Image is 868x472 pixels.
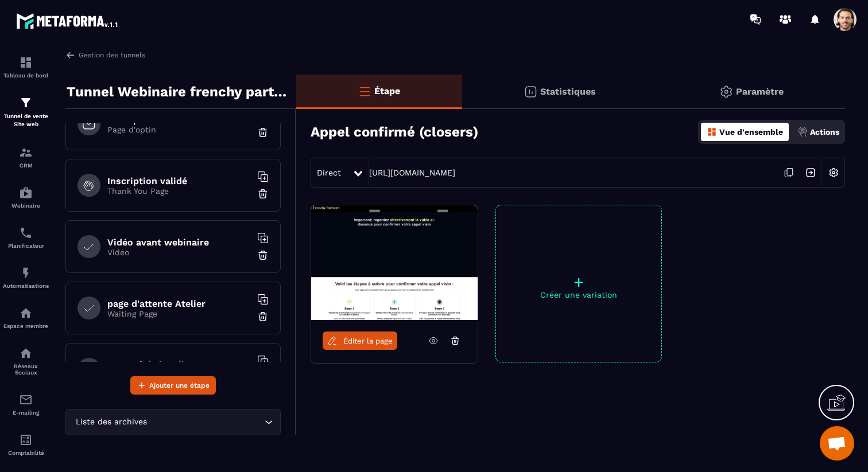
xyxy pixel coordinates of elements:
p: Réseaux Sociaux [3,363,49,376]
img: formation [19,146,33,159]
p: Video [107,248,251,257]
h6: Best-of de l'atelier [107,360,251,370]
h6: page d'attente Atelier [107,298,251,309]
img: scheduler [19,226,33,240]
p: Planificateur [3,243,49,249]
input: Search for option [149,416,262,428]
p: + [496,274,661,290]
img: social-network [19,346,33,360]
a: [URL][DOMAIN_NAME] [369,168,455,177]
span: Éditer la page [343,337,393,345]
button: Ajouter une étape [130,376,216,395]
a: formationformationTableau de bord [3,47,49,87]
img: arrow-next.bcc2205e.svg [800,162,821,184]
a: schedulerschedulerPlanificateur [3,217,49,258]
p: Paramètre [736,86,784,97]
p: Tableau de bord [3,72,49,79]
p: Espace membre [3,323,49,329]
img: trash [257,188,269,200]
p: Tunnel de vente Site web [3,112,49,128]
p: Comptabilité [3,450,49,456]
a: social-networksocial-networkRéseaux Sociaux [3,338,49,384]
img: trash [257,249,269,261]
img: automations [19,186,33,200]
a: formationformationCRM [3,137,49,177]
p: CRM [3,162,49,169]
p: Waiting Page [107,309,251,318]
p: Tunnel Webinaire frenchy partners [67,80,288,103]
p: Webinaire [3,202,49,209]
img: image [311,205,478,320]
p: Étape [374,85,400,96]
img: automations [19,306,33,320]
img: dashboard-orange.40269519.svg [707,127,717,137]
p: Statistiques [540,86,596,97]
div: Search for option [65,409,281,435]
h6: Inscription validé [107,175,251,186]
a: automationsautomationsWebinaire [3,177,49,217]
h6: Vidéo avant webinaire [107,237,251,248]
a: automationsautomationsAutomatisations [3,258,49,298]
span: Direct [317,168,341,177]
img: actions.d6e523a2.png [797,127,808,137]
p: Page d'optin [107,125,251,134]
span: Ajouter une étape [149,380,210,391]
img: formation [19,56,33,69]
a: Éditer la page [323,331,397,350]
h3: Appel confirmé (closers) [311,124,478,140]
img: setting-gr.5f69749f.svg [719,85,733,99]
img: setting-w.858f3a88.svg [823,162,844,184]
p: Créer une variation [496,290,661,299]
a: emailemailE-mailing [3,384,49,424]
img: bars-o.4a397970.svg [358,84,371,98]
a: accountantaccountantComptabilité [3,424,49,465]
img: arrow [65,50,76,60]
p: Actions [810,127,839,136]
a: automationsautomationsEspace membre [3,298,49,338]
p: Vue d'ensemble [719,127,783,136]
img: automations [19,266,33,280]
img: formation [19,96,33,110]
a: Gestion des tunnels [65,50,145,60]
span: Liste des archives [73,416,149,428]
img: email [19,393,33,407]
p: Thank You Page [107,186,251,196]
a: Ouvrir le chat [820,426,854,461]
p: E-mailing [3,409,49,416]
img: trash [257,127,269,138]
img: accountant [19,433,33,447]
a: formationformationTunnel de vente Site web [3,87,49,137]
img: logo [16,10,119,31]
p: Automatisations [3,283,49,289]
img: stats.20deebd0.svg [524,85,537,99]
img: trash [257,311,269,322]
